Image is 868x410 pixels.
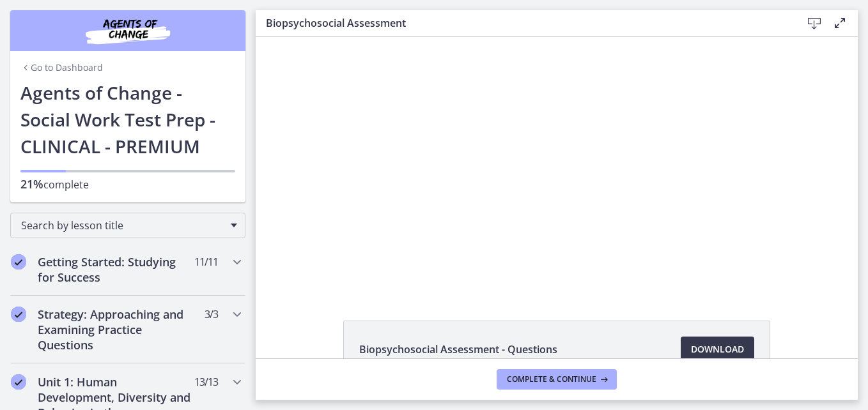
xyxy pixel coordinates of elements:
h2: Strategy: Approaching and Examining Practice Questions [38,307,194,353]
iframe: Video Lesson [256,37,858,291]
a: Download [681,337,754,362]
span: 21% [20,176,43,192]
span: 13 / 13 [194,374,218,390]
span: Biopsychosocial Assessment - Questions [359,342,557,357]
p: complete [20,176,235,192]
a: Go to Dashboard [20,61,103,74]
span: 11 / 11 [194,254,218,270]
div: Search by lesson title [10,213,245,238]
h3: Biopsychosocial Assessment [266,15,781,31]
h1: Agents of Change - Social Work Test Prep - CLINICAL - PREMIUM [20,79,235,160]
span: Complete & continue [507,374,596,384]
span: Search by lesson title [21,218,224,232]
i: Completed [11,307,26,322]
span: 3 / 3 [205,307,218,322]
i: Completed [11,254,26,270]
i: Completed [11,374,26,390]
img: Agents of Change [51,15,205,46]
h2: Getting Started: Studying for Success [38,254,194,285]
span: Download [691,342,744,357]
button: Complete & continue [497,369,617,390]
